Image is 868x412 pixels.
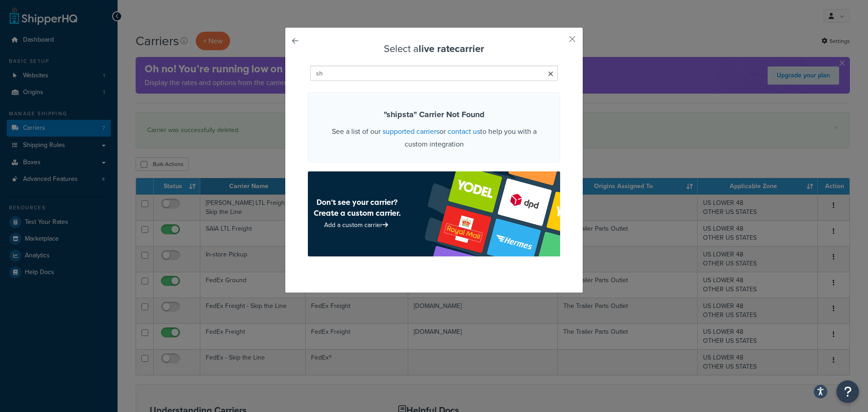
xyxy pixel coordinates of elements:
strong: live rate carrier [419,41,484,56]
a: contact us [448,126,480,137]
span: Clear search query [548,68,553,81]
button: Open Resource Center [836,380,859,403]
a: Add a custom carrier [324,220,390,230]
h3: Select a [308,43,560,54]
div: See a list of our or to help you with a custom integration [308,92,560,162]
h4: " shipsta " Carrier Not Found [320,109,548,121]
h4: Don’t see your carrier? Create a custom carrier. [313,197,401,218]
a: supported carriers [382,126,439,137]
input: Search Carriers [310,66,558,81]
